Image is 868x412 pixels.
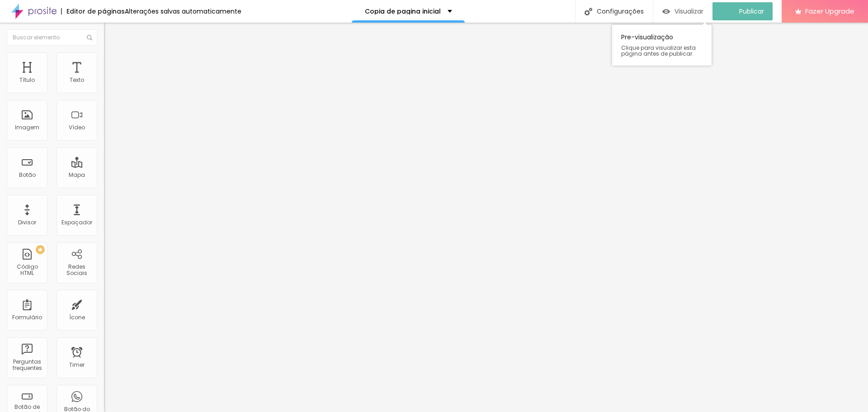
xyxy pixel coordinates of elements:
[104,23,868,412] iframe: Editor
[70,77,84,83] div: Texto
[59,264,94,277] div: Redes Sociais
[69,124,85,131] div: Vídeo
[675,8,703,15] span: Visualizar
[9,264,45,277] div: Código HTML
[712,2,773,20] button: Publicar
[12,314,42,321] div: Formulário
[805,7,854,15] span: Fazer Upgrade
[585,8,592,15] img: Icone
[365,8,441,14] p: Copia de pagina inicial
[7,29,97,46] input: Buscar elemento
[69,314,85,321] div: Ícone
[19,172,36,178] div: Botão
[9,359,45,372] div: Perguntas frequentes
[739,8,764,15] span: Publicar
[69,362,85,368] div: Timer
[69,172,85,178] div: Mapa
[18,219,36,226] div: Divisor
[653,2,712,20] button: Visualizar
[87,35,92,40] img: Icone
[612,25,712,66] div: Pre-visualização
[19,77,35,83] div: Título
[662,8,670,15] img: view-1.svg
[621,45,703,57] span: Clique para visualizar esta página antes de publicar.
[15,124,39,131] div: Imagem
[125,8,241,14] div: Alterações salvas automaticamente
[61,219,92,226] div: Espaçador
[61,8,125,14] div: Editor de páginas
